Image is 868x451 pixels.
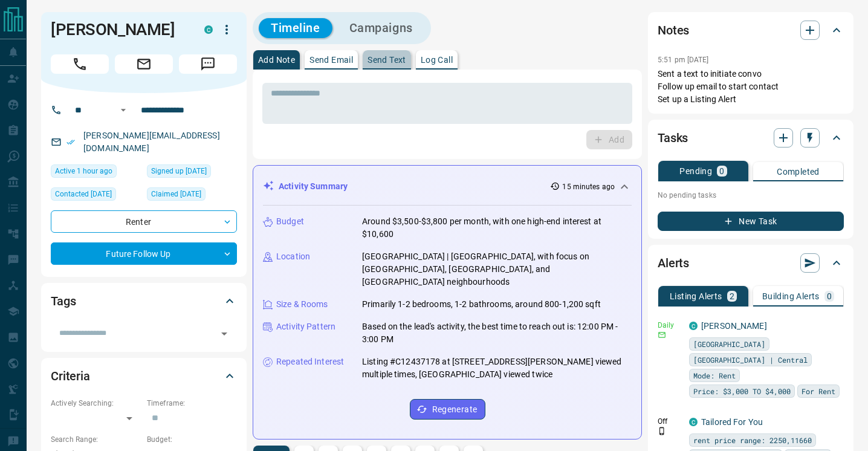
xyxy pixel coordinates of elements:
[658,186,844,204] p: No pending tasks
[658,416,682,427] p: Off
[263,175,632,198] div: Activity Summary15 minutes ago
[276,320,335,333] p: Activity Pattern
[658,123,844,152] div: Tasks
[147,164,237,181] div: Fri Jul 05 2024
[658,16,844,45] div: Notes
[562,181,615,192] p: 15 minutes ago
[777,167,820,176] p: Completed
[151,188,201,200] span: Claimed [DATE]
[362,298,601,311] p: Primarily 1-2 bedrooms, 1-2 bathrooms, around 800-1,200 sqft
[51,164,141,181] div: Sun Oct 12 2025
[51,54,109,74] span: Call
[51,362,237,391] div: Criteria
[658,331,666,339] svg: Email
[55,165,112,177] span: Active 1 hour ago
[362,320,632,346] p: Based on the lead's activity, the best time to reach out is: 12:00 PM - 3:00 PM
[410,399,485,420] button: Regenerate
[658,320,682,331] p: Daily
[689,418,698,426] div: condos.ca
[701,321,767,331] a: [PERSON_NAME]
[147,434,237,445] p: Budget:
[730,292,734,300] p: 2
[658,253,689,273] h2: Alerts
[51,242,237,265] div: Future Follow Up
[693,434,812,446] span: rent price range: 2250,11660
[670,292,722,300] p: Listing Alerts
[802,385,835,397] span: For Rent
[276,215,304,228] p: Budget
[689,322,698,330] div: condos.ca
[658,128,688,148] h2: Tasks
[762,292,820,300] p: Building Alerts
[179,54,237,74] span: Message
[362,355,632,381] p: Listing #C12437178 at [STREET_ADDRESS][PERSON_NAME] viewed multiple times, [GEOGRAPHIC_DATA] view...
[147,187,237,204] div: Fri Jun 27 2025
[719,167,724,175] p: 0
[658,21,689,40] h2: Notes
[362,250,632,288] p: [GEOGRAPHIC_DATA] | [GEOGRAPHIC_DATA], with focus on [GEOGRAPHIC_DATA], [GEOGRAPHIC_DATA], and [G...
[362,215,632,241] p: Around $3,500-$3,800 per month, with one high-end interest at $10,600
[276,298,328,311] p: Size & Rooms
[116,103,131,117] button: Open
[51,291,76,311] h2: Tags
[309,56,353,64] p: Send Email
[51,287,237,316] div: Tags
[51,210,237,233] div: Renter
[55,188,112,200] span: Contacted [DATE]
[51,366,90,386] h2: Criteria
[679,167,712,175] p: Pending
[421,56,453,64] p: Log Call
[51,187,141,204] div: Thu Oct 09 2025
[83,131,220,153] a: [PERSON_NAME][EMAIL_ADDRESS][DOMAIN_NAME]
[658,212,844,231] button: New Task
[276,250,310,263] p: Location
[693,369,736,381] span: Mode: Rent
[147,398,237,409] p: Timeframe:
[204,25,213,34] div: condos.ca
[279,180,348,193] p: Activity Summary
[693,385,791,397] span: Price: $3,000 TO $4,000
[151,165,207,177] span: Signed up [DATE]
[337,18,425,38] button: Campaigns
[658,56,709,64] p: 5:51 pm [DATE]
[693,354,808,366] span: [GEOGRAPHIC_DATA] | Central
[368,56,406,64] p: Send Text
[259,18,332,38] button: Timeline
[701,417,763,427] a: Tailored For You
[51,434,141,445] p: Search Range:
[51,398,141,409] p: Actively Searching:
[115,54,173,74] span: Email
[693,338,765,350] span: [GEOGRAPHIC_DATA]
[66,138,75,146] svg: Email Verified
[658,248,844,277] div: Alerts
[827,292,832,300] p: 0
[658,68,844,106] p: Sent a text to initiate convo Follow up email to start contact Set up a Listing Alert
[216,325,233,342] button: Open
[258,56,295,64] p: Add Note
[276,355,344,368] p: Repeated Interest
[51,20,186,39] h1: [PERSON_NAME]
[658,427,666,435] svg: Push Notification Only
